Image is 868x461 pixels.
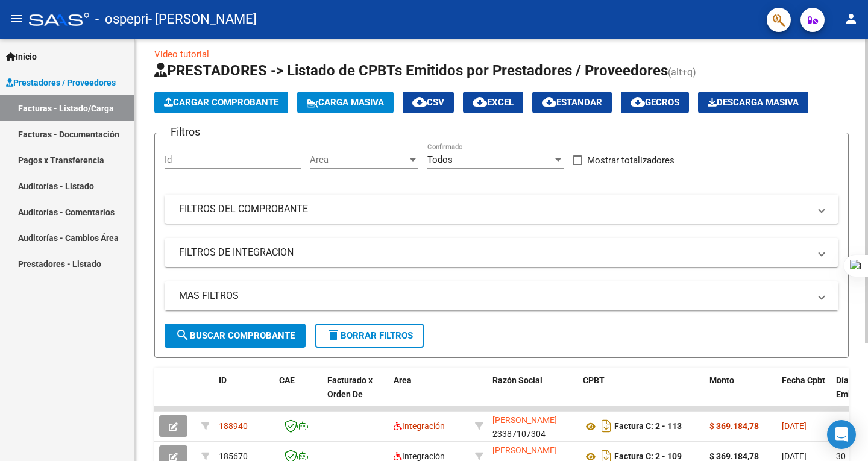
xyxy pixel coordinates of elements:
[179,246,810,259] mat-panel-title: FILTROS DE INTEGRACION
[165,324,306,348] button: Buscar Comprobante
[777,368,831,421] datatable-header-cell: Fecha Cpbt
[219,451,248,461] span: 185670
[307,97,384,108] span: Carga Masiva
[782,375,825,385] span: Fecha Cpbt
[297,92,394,113] button: Carga Masiva
[179,289,810,303] mat-panel-title: MAS FILTROS
[412,97,444,108] span: CSV
[631,97,679,108] span: Gecros
[175,328,190,342] mat-icon: search
[310,154,407,165] span: Area
[705,368,777,421] datatable-header-cell: Monto
[614,422,682,431] strong: Factura C: 2 - 113
[473,97,514,108] span: EXCEL
[394,421,445,431] span: Integración
[621,92,689,113] button: Gecros
[492,445,557,455] span: [PERSON_NAME]
[154,62,668,79] span: PRESTADORES -> Listado de CPBTs Emitidos por Prestadores / Proveedores
[322,368,389,421] datatable-header-cell: Facturado x Orden De
[844,11,858,26] mat-icon: person
[827,420,856,449] div: Open Intercom Messenger
[463,92,523,113] button: EXCEL
[394,451,445,461] span: Integración
[6,76,116,89] span: Prestadores / Proveedores
[219,375,227,385] span: ID
[95,6,148,33] span: - ospepri
[412,95,427,109] mat-icon: cloud_download
[219,421,248,431] span: 188940
[326,328,341,342] mat-icon: delete
[10,11,24,26] mat-icon: menu
[631,95,645,109] mat-icon: cloud_download
[148,6,257,33] span: - [PERSON_NAME]
[154,92,288,113] button: Cargar Comprobante
[326,330,413,341] span: Borrar Filtros
[708,97,799,108] span: Descarga Masiva
[427,154,453,165] span: Todos
[165,281,838,310] mat-expansion-panel-header: MAS FILTROS
[492,413,573,439] div: 23387107304
[698,92,808,113] button: Descarga Masiva
[315,324,424,348] button: Borrar Filtros
[473,95,487,109] mat-icon: cloud_download
[587,153,675,168] span: Mostrar totalizadores
[583,375,605,385] span: CPBT
[165,238,838,267] mat-expansion-panel-header: FILTROS DE INTEGRACION
[578,368,705,421] datatable-header-cell: CPBT
[394,375,412,385] span: Area
[698,92,808,113] app-download-masive: Descarga masiva de comprobantes (adjuntos)
[488,368,578,421] datatable-header-cell: Razón Social
[154,49,209,60] a: Video tutorial
[709,375,734,385] span: Monto
[165,124,206,140] h3: Filtros
[782,451,807,461] span: [DATE]
[327,375,373,399] span: Facturado x Orden De
[403,92,454,113] button: CSV
[782,421,807,431] span: [DATE]
[709,421,759,431] strong: $ 369.184,78
[274,368,322,421] datatable-header-cell: CAE
[389,368,470,421] datatable-header-cell: Area
[175,330,295,341] span: Buscar Comprobante
[6,50,37,63] span: Inicio
[279,375,295,385] span: CAE
[542,95,556,109] mat-icon: cloud_download
[599,416,614,436] i: Descargar documento
[542,97,602,108] span: Estandar
[492,415,557,425] span: [PERSON_NAME]
[709,451,759,461] strong: $ 369.184,78
[164,97,278,108] span: Cargar Comprobante
[492,375,542,385] span: Razón Social
[214,368,274,421] datatable-header-cell: ID
[836,451,846,461] span: 30
[165,195,838,224] mat-expansion-panel-header: FILTROS DEL COMPROBANTE
[179,202,810,216] mat-panel-title: FILTROS DEL COMPROBANTE
[532,92,612,113] button: Estandar
[668,66,696,78] span: (alt+q)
